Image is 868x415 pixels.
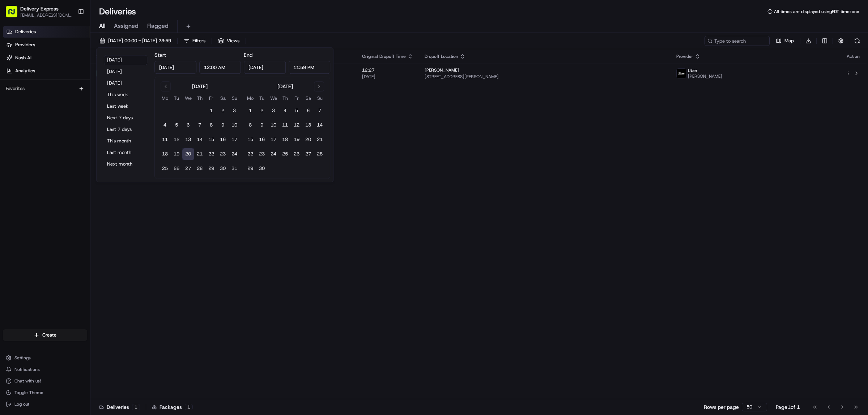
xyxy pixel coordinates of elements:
[99,22,105,30] span: All
[229,163,240,174] button: 31
[104,67,147,77] button: [DATE]
[215,36,243,46] button: Views
[229,134,240,145] button: 17
[3,26,90,38] a: Deliveries
[244,163,256,174] button: 29
[185,404,193,410] div: 1
[244,134,256,145] button: 15
[314,94,325,102] th: Sunday
[776,403,800,411] div: Page 1 of 1
[277,83,293,90] div: [DATE]
[171,94,182,102] th: Tuesday
[159,148,171,160] button: 18
[229,94,240,102] th: Sunday
[217,163,229,174] button: 30
[256,148,268,160] button: 23
[104,101,147,111] button: Last week
[268,119,279,131] button: 10
[302,105,314,116] button: 6
[104,113,147,123] button: Next 7 days
[99,403,140,411] div: Deliveries
[425,67,459,73] span: [PERSON_NAME]
[244,119,256,131] button: 8
[182,119,194,131] button: 6
[3,3,75,20] button: Delivery Express[EMAIL_ADDRESS][DOMAIN_NAME]
[15,68,35,74] span: Analytics
[256,94,268,102] th: Tuesday
[192,83,208,90] div: [DATE]
[229,148,240,160] button: 24
[291,134,302,145] button: 19
[159,94,171,102] th: Monday
[677,69,686,78] img: uber-new-logo.jpeg
[256,134,268,145] button: 16
[852,36,862,46] button: Refresh
[194,119,205,131] button: 7
[3,353,87,363] button: Settings
[302,134,314,145] button: 20
[3,52,90,64] a: Nash AI
[104,90,147,100] button: This week
[291,119,302,131] button: 12
[14,378,41,384] span: Chat with us!
[14,355,31,361] span: Settings
[108,38,171,44] span: [DATE] 00:00 - [DATE] 23:59
[279,134,291,145] button: 18
[114,22,139,30] span: Assigned
[302,94,314,102] th: Saturday
[291,105,302,116] button: 5
[279,148,291,160] button: 25
[362,67,413,73] span: 12:27
[291,148,302,160] button: 26
[227,38,239,44] span: Views
[3,329,87,341] button: Create
[192,38,205,44] span: Filters
[256,119,268,131] button: 9
[205,134,217,145] button: 15
[20,12,72,18] button: [EMAIL_ADDRESS][DOMAIN_NAME]
[268,134,279,145] button: 17
[182,134,194,145] button: 13
[3,399,87,409] button: Log out
[194,163,205,174] button: 28
[3,39,90,51] a: Providers
[205,148,217,160] button: 22
[256,163,268,174] button: 30
[104,124,147,134] button: Last 7 days
[15,29,36,35] span: Deliveries
[314,105,325,116] button: 7
[217,105,229,116] button: 2
[846,54,861,59] div: Action
[182,148,194,160] button: 20
[229,119,240,131] button: 10
[205,94,217,102] th: Friday
[268,148,279,160] button: 24
[96,36,174,46] button: [DATE] 00:00 - [DATE] 23:59
[205,163,217,174] button: 29
[194,134,205,145] button: 14
[268,94,279,102] th: Wednesday
[217,119,229,131] button: 9
[14,401,29,407] span: Log out
[688,73,722,79] span: [PERSON_NAME]
[147,22,169,30] span: Flagged
[159,163,171,174] button: 25
[256,105,268,116] button: 2
[152,403,193,411] div: Packages
[159,134,171,145] button: 11
[104,78,147,88] button: [DATE]
[279,94,291,102] th: Thursday
[171,134,182,145] button: 12
[3,376,87,386] button: Chat with us!
[773,36,797,46] button: Map
[194,94,205,102] th: Thursday
[15,42,35,48] span: Providers
[132,404,140,410] div: 1
[314,134,325,145] button: 21
[3,83,87,94] div: Favorites
[676,54,693,59] span: Provider
[362,74,413,80] span: [DATE]
[268,105,279,116] button: 3
[205,105,217,116] button: 1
